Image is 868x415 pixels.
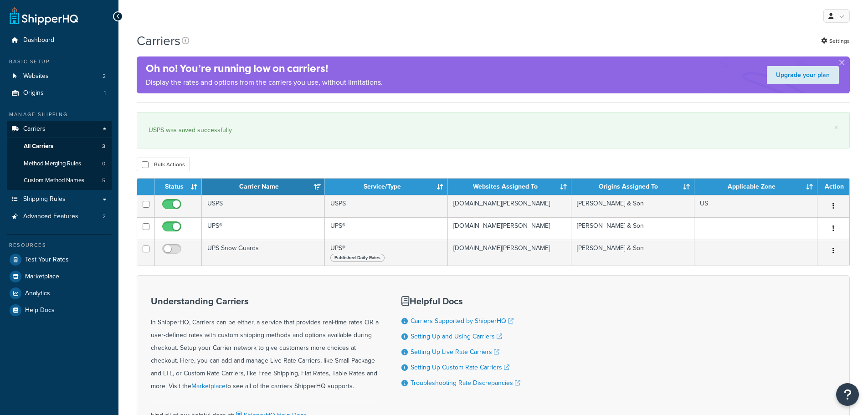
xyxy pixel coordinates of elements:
td: [PERSON_NAME] & Son [571,195,694,217]
td: [DOMAIN_NAME][PERSON_NAME] [448,217,571,240]
td: [PERSON_NAME] & Son [571,217,694,240]
span: Shipping Rules [23,195,66,203]
th: Service/Type: activate to sort column ascending [325,179,448,195]
th: Carrier Name: activate to sort column ascending [202,179,325,195]
td: UPS Snow Guards [202,240,325,266]
th: Origins Assigned To: activate to sort column ascending [571,179,694,195]
a: Troubleshooting Rate Discrepancies [411,378,520,388]
div: Basic Setup [7,58,112,66]
h4: Oh no! You’re running low on carriers! [146,61,383,76]
div: USPS was saved successfully [149,124,838,137]
span: Origins [23,89,44,97]
span: 3 [102,143,105,150]
td: USPS [325,195,448,217]
span: Marketplace [25,273,59,281]
a: Dashboard [7,32,112,49]
td: US [694,195,817,217]
li: Advanced Features [7,208,112,225]
a: All Carriers 3 [7,138,112,155]
span: All Carriers [24,143,53,150]
a: Advanced Features 2 [7,208,112,225]
button: Bulk Actions [137,158,190,171]
a: Upgrade your plan [767,66,839,84]
span: Carriers [23,125,46,133]
th: Websites Assigned To: activate to sort column ascending [448,179,571,195]
div: In ShipperHQ, Carriers can be either, a service that provides real-time rates OR a user-defined r... [151,296,379,393]
div: Resources [7,241,112,249]
p: Display the rates and options from the carriers you use, without limitations. [146,76,383,89]
h3: Helpful Docs [401,296,520,306]
span: 2 [103,213,106,220]
span: Analytics [25,290,50,297]
td: [DOMAIN_NAME][PERSON_NAME] [448,195,571,217]
a: Setting Up Custom Rate Carriers [411,363,509,372]
a: Method Merging Rules 0 [7,155,112,172]
li: Carriers [7,121,112,190]
a: Setting Up Live Rate Carriers [411,347,499,357]
td: UPS® [325,217,448,240]
span: Published Daily Rates [330,254,385,262]
a: Analytics [7,285,112,302]
td: UPS® [325,240,448,266]
li: Custom Method Names [7,172,112,189]
td: UPS® [202,217,325,240]
h3: Understanding Carriers [151,296,379,306]
td: USPS [202,195,325,217]
span: 5 [102,177,105,184]
th: Status: activate to sort column ascending [155,179,202,195]
th: Applicable Zone: activate to sort column ascending [694,179,817,195]
h1: Carriers [137,32,180,50]
a: Shipping Rules [7,191,112,208]
span: Advanced Features [23,213,78,220]
a: Help Docs [7,302,112,318]
li: All Carriers [7,138,112,155]
a: ShipperHQ Home [10,7,78,25]
button: Open Resource Center [836,383,859,406]
li: Websites [7,68,112,85]
li: Method Merging Rules [7,155,112,172]
th: Action [817,179,849,195]
a: Test Your Rates [7,251,112,268]
span: Websites [23,72,49,80]
a: Setting Up and Using Carriers [411,332,502,341]
div: Manage Shipping [7,111,112,118]
td: [DOMAIN_NAME][PERSON_NAME] [448,240,571,266]
a: Carriers Supported by ShipperHQ [411,316,514,326]
a: Carriers [7,121,112,138]
span: 2 [103,72,106,80]
td: [PERSON_NAME] & Son [571,240,694,266]
span: Method Merging Rules [24,160,81,168]
span: Custom Method Names [24,177,84,184]
span: Test Your Rates [25,256,69,264]
span: 1 [104,89,106,97]
li: Origins [7,85,112,102]
span: Help Docs [25,307,55,314]
a: Origins 1 [7,85,112,102]
span: 0 [102,160,105,168]
a: Marketplace [7,268,112,285]
a: Custom Method Names 5 [7,172,112,189]
a: Settings [821,35,850,47]
a: Marketplace [191,381,226,391]
span: Dashboard [23,36,54,44]
a: × [834,124,838,131]
a: Websites 2 [7,68,112,85]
